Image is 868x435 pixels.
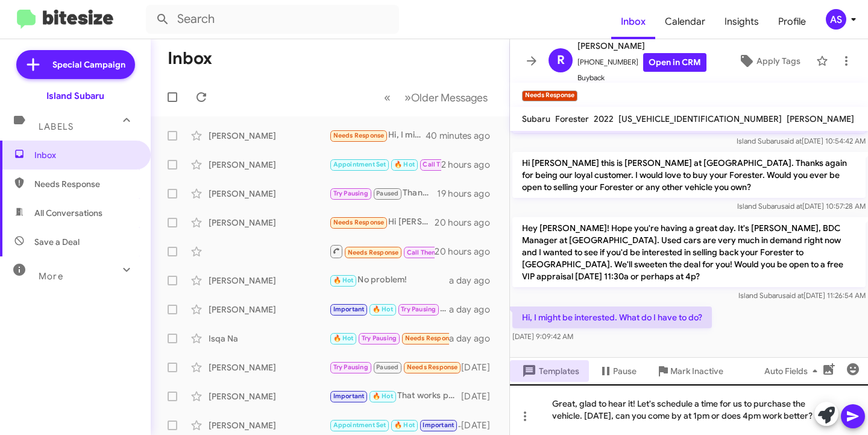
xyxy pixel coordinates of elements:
span: Save a Deal [34,236,80,248]
span: Important [333,305,365,313]
span: Inbox [34,149,137,161]
a: Calendar [655,4,715,39]
span: Needs Response [405,334,456,342]
div: [PERSON_NAME] [209,303,329,316]
span: Paused [376,363,398,371]
span: Subaru [522,113,550,124]
div: Your welcome! [329,302,449,316]
div: [URL][DOMAIN_NAME] [329,418,461,432]
div: Hi [PERSON_NAME], I thought I would hear from my local dealer, which I did. That dealership is no... [329,215,435,229]
a: Insights [715,4,769,39]
div: 40 minutes ago [427,130,500,142]
span: [PERSON_NAME] [787,113,854,124]
button: Next [397,85,495,110]
div: Isqa Na [209,332,329,345]
span: Island Subaru [DATE] 11:26:54 AM [738,291,866,300]
div: Inbound Call [329,244,435,259]
span: Buyback [577,72,706,84]
span: Paused [376,189,398,197]
span: Island Subaru [DATE] 10:54:42 AM [737,136,866,145]
div: Good morning do you have family vans 7 sets and win can I see it [329,157,441,171]
div: AS [826,9,846,30]
span: Apply Tags [756,50,800,72]
span: Older Messages [411,91,488,104]
div: That works perfect! We are here Saturdays 9-6 would you prefer a morning or afternoon appointment? [329,389,461,403]
div: [PERSON_NAME] [209,159,329,171]
div: [PERSON_NAME] [209,275,329,287]
span: Call Them [407,249,438,256]
div: [PERSON_NAME] [209,188,329,200]
span: R [557,51,565,70]
span: 🔥 Hot [333,334,354,342]
span: Important [423,421,454,429]
div: 20 hours ago [435,217,500,229]
h1: Inbox [168,49,212,68]
div: [DATE] [461,419,500,431]
div: [PERSON_NAME] [209,419,329,431]
div: a day ago [449,303,500,316]
button: Templates [510,360,589,382]
span: Auto Fields [764,360,822,382]
a: Profile [769,4,816,39]
span: Try Pausing [362,334,397,342]
div: [PERSON_NAME] [209,361,329,373]
a: Special Campaign [16,50,135,79]
span: » [404,90,411,105]
span: Island Subaru [DATE] 10:57:28 AM [737,202,866,211]
div: a day ago [449,275,500,287]
p: Hi, I might be interested. What do I have to do? [512,306,712,328]
span: [US_VEHICLE_IDENTIFICATION_NUMBER] [618,113,782,124]
span: 🔥 Hot [394,421,415,429]
span: 🔥 Hot [333,276,354,284]
div: Thank you [329,186,437,200]
span: Try Pausing [333,363,368,371]
p: Hi [PERSON_NAME] this is [PERSON_NAME] at [GEOGRAPHIC_DATA]. Thanks again for being our loyal cus... [512,152,866,198]
span: Labels [39,121,74,132]
p: Hey [PERSON_NAME]! Hope you're having a great day. It's [PERSON_NAME], BDC Manager at [GEOGRAPHIC... [512,217,866,287]
span: [PHONE_NUMBER] [577,53,706,72]
span: [DATE] 9:09:42 AM [512,332,573,341]
span: Try Pausing [333,189,368,197]
span: Try Pausing [401,305,436,313]
div: No problem! [329,273,449,287]
span: Call Them [423,160,454,168]
div: [PERSON_NAME] [209,130,329,142]
span: Important [333,392,365,400]
small: Needs Response [522,90,577,101]
span: All Conversations [34,207,102,219]
span: Pause [613,360,637,382]
span: More [39,271,63,282]
span: said at [782,291,804,300]
div: Great, glad to hear it! Let's schedule a time for us to purchase the vehicle. [DATE], can you com... [510,384,868,435]
button: Mark Inactive [646,360,733,382]
span: 🔥 Hot [373,305,393,313]
span: said at [781,136,802,145]
div: 20 hours ago [435,246,500,258]
span: 🔥 Hot [394,160,415,168]
a: Open in CRM [643,53,706,72]
span: 2022 [594,113,614,124]
a: Inbox [611,4,655,39]
div: [DATE] [461,361,500,373]
span: Forester [555,113,589,124]
div: a day ago [449,332,500,345]
span: [PERSON_NAME] [577,39,706,53]
span: Mark Inactive [670,360,723,382]
input: Search [146,5,399,34]
button: Pause [589,360,646,382]
span: Templates [520,360,579,382]
div: [PERSON_NAME] [209,217,329,229]
button: AS [816,9,855,30]
div: [PERSON_NAME] [209,390,329,402]
div: 19 hours ago [437,188,500,200]
button: Previous [377,85,398,110]
button: Apply Tags [728,50,810,72]
div: Will do. Thanks again ! [329,360,461,374]
span: Appointment Set [333,160,386,168]
button: Auto Fields [755,360,832,382]
nav: Page navigation example [377,85,495,110]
